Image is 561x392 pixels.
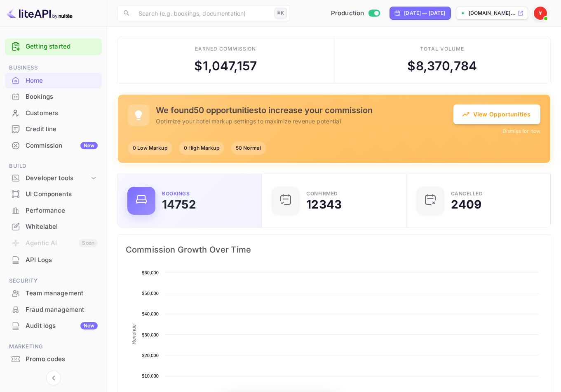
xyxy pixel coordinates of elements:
a: Whitelabel [5,219,102,234]
a: Customers [5,105,102,121]
a: Promo codes [5,351,102,366]
div: $ 1,047,157 [194,57,257,75]
div: Earned commission [195,45,256,53]
text: $60,000 [142,270,159,275]
div: Confirmed [306,191,338,196]
div: Promo codes [26,355,98,364]
span: Marketing [5,342,102,351]
div: Home [5,73,102,89]
text: $50,000 [142,291,159,296]
div: Audit logsNew [5,318,102,334]
img: LiteAPI logo [7,7,73,20]
div: Whitelabel [26,222,98,232]
div: Team management [26,289,98,298]
div: New [80,322,98,329]
div: CANCELLED [451,191,483,196]
div: 12343 [306,199,342,210]
div: Credit line [5,121,102,137]
text: $40,000 [142,311,159,316]
div: Fraud management [5,302,102,318]
div: Switch to Sandbox mode [328,9,383,18]
a: Home [5,73,102,88]
span: Business [5,63,102,72]
div: Credit line [26,125,98,134]
input: Search (e.g. bookings, documentation) [134,5,271,21]
span: Security [5,276,102,285]
div: Customers [26,109,98,118]
a: Credit line [5,121,102,137]
div: Commission [26,141,98,151]
div: UI Components [5,186,102,202]
div: UI Components [26,190,98,199]
div: Performance [5,203,102,219]
text: Revenue [131,324,137,344]
div: Performance [26,206,98,216]
button: View Opportunities [453,104,540,124]
h5: We found 50 opportunities to increase your commission [156,105,453,115]
span: 0 High Markup [179,144,224,152]
p: Optimize your hotel markup settings to maximize revenue potential [156,117,453,125]
a: Team management [5,285,102,301]
text: $10,000 [142,373,159,378]
div: Getting started [5,38,102,55]
div: Team management [5,285,102,302]
button: Dismiss for now [502,128,540,135]
div: Total volume [420,45,464,53]
a: API Logs [5,252,102,267]
span: Production [331,9,364,18]
div: Customers [5,105,102,121]
div: Home [26,76,98,86]
div: Developer tools [5,171,102,186]
div: 14752 [162,199,196,210]
a: Fraud management [5,302,102,317]
img: Yandex [534,7,547,20]
span: 50 Normal [231,144,266,152]
div: Audit logs [26,321,98,331]
div: 2409 [451,199,482,210]
span: Commission Growth Over Time [126,243,542,256]
div: New [80,142,98,149]
div: API Logs [5,252,102,268]
a: Performance [5,203,102,218]
div: [DATE] — [DATE] [404,9,445,17]
div: Bookings [162,191,190,196]
a: Getting started [26,42,98,51]
div: Bookings [26,92,98,102]
p: [DOMAIN_NAME]... [469,9,516,17]
div: CommissionNew [5,138,102,154]
div: Promo codes [5,351,102,367]
a: Bookings [5,89,102,104]
a: Audit logsNew [5,318,102,333]
div: ⌘K [275,8,287,19]
a: UI Components [5,186,102,202]
text: $20,000 [142,353,159,358]
div: $ 8,370,784 [407,57,477,75]
div: Bookings [5,89,102,105]
span: Build [5,162,102,171]
button: Collapse navigation [46,371,61,385]
text: $30,000 [142,332,159,337]
div: Whitelabel [5,219,102,235]
div: Developer tools [26,174,89,183]
div: Fraud management [26,305,98,315]
div: API Logs [26,255,98,265]
a: CommissionNew [5,138,102,153]
span: 0 Low Markup [128,144,172,152]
